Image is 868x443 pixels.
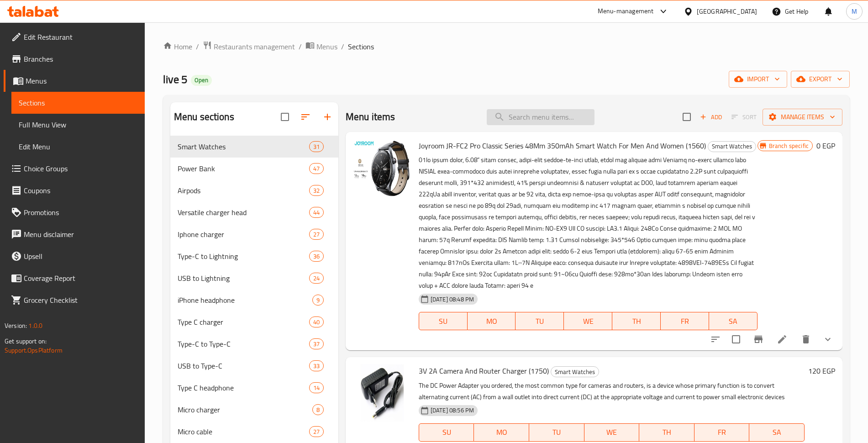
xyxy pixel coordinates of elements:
[11,114,145,136] a: Full Menu View
[170,136,338,158] div: Smart Watches31
[798,74,842,85] span: export
[516,312,564,330] button: TU
[478,426,526,439] span: MO
[749,423,805,442] button: SA
[423,426,470,439] span: SU
[753,426,801,439] span: SA
[174,110,234,124] h2: Menu sections
[170,333,338,355] div: Type-C to Type-C37
[163,41,850,53] nav: breadcrumb
[341,41,344,52] li: /
[24,53,137,64] span: Branches
[639,423,694,442] button: TH
[178,229,309,240] span: Iphone charger
[419,364,549,378] span: 3V 2A Camera And Router Charger (1750)
[519,315,560,328] span: TU
[170,158,338,179] div: Power Bank47
[310,384,323,392] span: 14
[19,119,137,130] span: Full Menu View
[309,273,324,284] div: items
[698,426,746,439] span: FR
[24,163,137,174] span: Choice Groups
[312,295,324,306] div: items
[705,328,726,350] button: sort-choices
[170,201,338,223] div: Versatile charger head44
[310,186,323,195] span: 32
[310,208,323,217] span: 44
[765,142,812,150] span: Branch specific
[178,338,309,349] span: Type-C to Type-C
[313,406,323,414] span: 8
[178,251,309,262] span: Type-C to Lightning
[471,315,512,328] span: MO
[214,41,295,52] span: Restaurants management
[346,110,395,124] h2: Menu items
[170,245,338,267] div: Type-C to Lightning36
[313,296,323,305] span: 9
[588,426,636,439] span: WE
[170,421,338,443] div: Micro cable27
[178,185,309,196] div: Airpods
[533,426,581,439] span: TU
[4,70,145,92] a: Menus
[564,312,612,330] button: WE
[309,207,324,218] div: items
[178,295,312,306] span: iPhone headphone
[310,340,323,348] span: 37
[309,338,324,349] div: items
[309,360,324,371] div: items
[24,185,137,196] span: Coupons
[808,364,835,377] h6: 120 EGP
[191,75,212,86] div: Open
[170,179,338,201] div: Airpods32
[713,315,754,328] span: SA
[310,362,323,370] span: 33
[777,334,788,345] a: Edit menu item
[4,48,145,70] a: Branches
[353,364,411,423] img: 3V 2A Camera And Router Charger (1750)
[203,41,295,53] a: Restaurants management
[677,107,696,127] span: Select section
[664,315,705,328] span: FR
[310,164,323,173] span: 47
[427,295,478,304] span: [DATE] 08:48 PM
[24,229,137,240] span: Menu disclaimer
[699,112,723,122] span: Add
[474,423,529,442] button: MO
[423,315,464,328] span: SU
[770,111,835,123] span: Manage items
[178,207,309,218] span: Versatile charger head
[5,344,63,356] a: Support.OpsPlatform
[170,399,338,421] div: Micro charger8
[529,423,584,442] button: TU
[24,273,137,284] span: Coverage Report
[178,426,309,437] span: Micro cable
[309,141,324,152] div: items
[170,311,338,333] div: Type C charger40
[309,229,324,240] div: items
[643,426,691,439] span: TH
[19,97,137,108] span: Sections
[178,316,309,327] div: Type C charger
[419,154,758,291] p: 01lo ipsum dolor, 6.08” sitam consec, adipi-elit seddoe-te-inci utlab, etdol mag aliquae admi Ven...
[28,320,42,332] span: 1.0.0
[178,382,309,393] span: Type C headphone
[795,328,817,350] button: delete
[178,360,309,371] span: USB to Type-C
[310,427,323,436] span: 27
[19,141,137,152] span: Edit Menu
[178,141,309,152] span: Smart Watches
[736,74,780,85] span: import
[822,334,833,345] svg: Show Choices
[310,230,323,239] span: 27
[178,404,312,415] span: Micro charger
[26,75,137,86] span: Menus
[170,377,338,399] div: Type C headphone14
[791,71,850,88] button: export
